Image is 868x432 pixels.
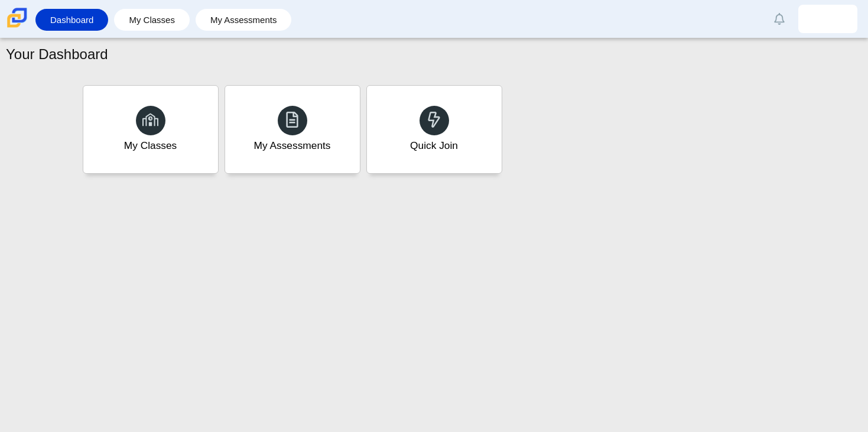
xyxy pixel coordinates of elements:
[766,6,792,32] a: Alerts
[5,22,30,32] a: Carmen School of Science & Technology
[410,138,458,153] div: Quick Join
[83,85,219,174] a: My Classes
[124,138,177,153] div: My Classes
[6,44,108,64] h1: Your Dashboard
[798,5,857,33] a: andres.ramirez.Ef8tTk
[818,9,837,28] img: andres.ramirez.Ef8tTk
[254,138,331,153] div: My Assessments
[120,9,184,31] a: My Classes
[225,85,360,174] a: My Assessments
[201,9,286,31] a: My Assessments
[5,5,30,30] img: Carmen School of Science & Technology
[366,85,502,174] a: Quick Join
[41,9,102,31] a: Dashboard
